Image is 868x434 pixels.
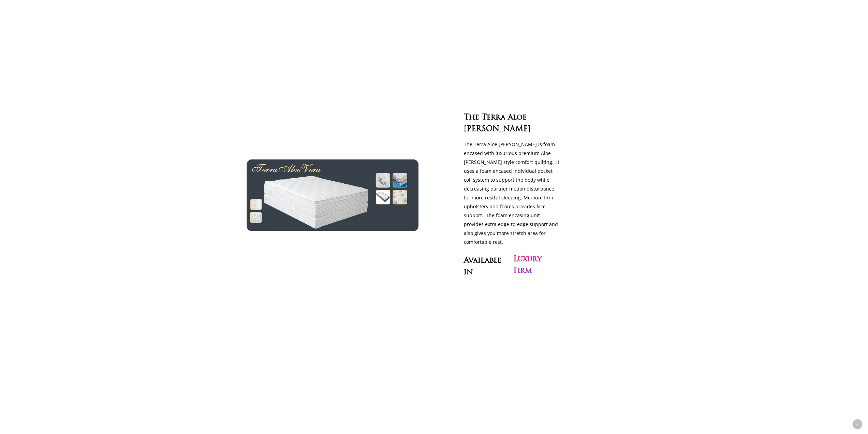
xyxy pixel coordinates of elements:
a: Back to top [852,419,862,429]
h3: Available in [464,254,511,277]
span: Terra [481,113,505,122]
span: Available [464,256,501,265]
p: The Terra Aloe [PERSON_NAME] is foam encased with luxurious premium Aloe [PERSON_NAME] style comf... [464,140,560,247]
h3: The Terra Aloe Vera [464,111,571,134]
span: Aloe [507,113,526,122]
span: [PERSON_NAME] [464,125,530,134]
span: The [464,113,479,122]
span: in [464,268,473,277]
h3: Luxury Firm [513,254,561,277]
